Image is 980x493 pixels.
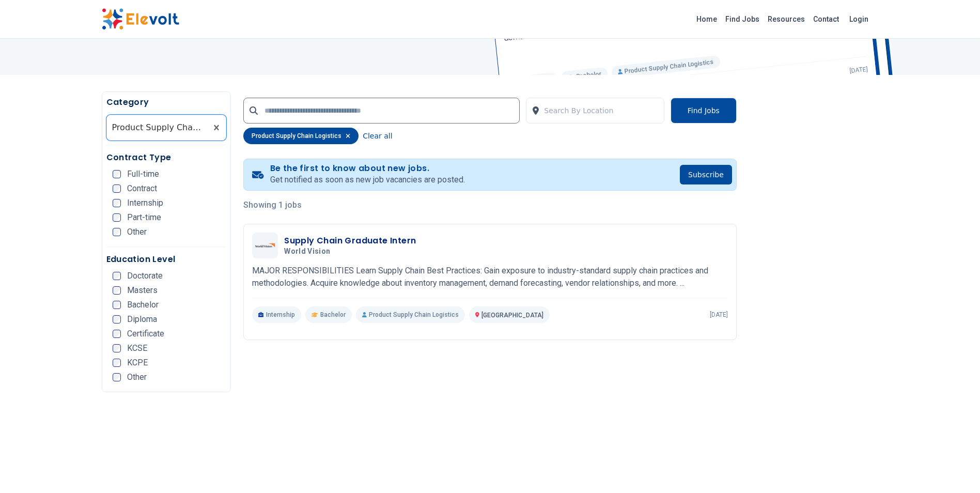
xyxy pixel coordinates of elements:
iframe: Advertisement [749,133,879,443]
input: Part-time [113,213,121,222]
p: Get notified as soon as new job vacancies are posted. [270,174,465,186]
input: Bachelor [113,301,121,309]
span: Bachelor [320,311,346,319]
span: [GEOGRAPHIC_DATA] [481,312,543,319]
span: World Vision [284,247,330,256]
input: Other [113,228,121,236]
a: Home [692,11,721,27]
h4: Be the first to know about new jobs. [270,163,465,174]
span: Masters [127,286,158,295]
span: Bachelor [127,301,159,309]
a: Login [843,9,875,29]
span: Internship [127,199,163,207]
input: Contract [113,184,121,193]
input: Other [113,373,121,381]
input: Full-time [113,170,121,178]
input: Certificate [113,330,121,338]
a: Find Jobs [721,11,764,27]
input: Doctorate [113,272,121,280]
a: World VisionSupply Chain Graduate InternWorld VisionMAJOR RESPONSIBILITIES Learn Supply Chain Bes... [252,233,728,323]
span: Other [127,373,147,381]
h5: Category [106,96,227,109]
a: Resources [764,11,809,27]
button: Find Jobs [671,98,737,124]
span: Contract [127,184,157,193]
input: KCPE [113,359,121,367]
button: Subscribe [680,165,732,184]
p: Showing 1 jobs [243,199,737,211]
h5: Contract Type [106,151,227,164]
img: Elevolt [102,8,179,30]
span: Part-time [127,213,161,222]
p: [DATE] [710,311,728,319]
h3: Supply Chain Graduate Intern [284,235,416,247]
iframe: Chat Widget [928,443,980,493]
span: Diploma [127,315,157,323]
img: World Vision [255,243,275,248]
div: product supply chain logistics [243,128,359,144]
span: Full-time [127,170,159,178]
input: Masters [113,286,121,295]
span: KCPE [127,359,148,367]
p: Product Supply Chain Logistics [356,306,465,323]
button: Clear all [363,128,392,144]
span: KCSE [127,344,147,352]
span: Other [127,228,147,236]
p: MAJOR RESPONSIBILITIES Learn Supply Chain Best Practices: Gain exposure to industry-standard supp... [252,265,728,289]
h5: Education Level [106,253,227,266]
input: Diploma [113,315,121,323]
span: Certificate [127,330,164,338]
p: Internship [252,306,301,323]
span: Doctorate [127,272,163,280]
a: Contact [809,11,843,27]
input: Internship [113,199,121,207]
input: KCSE [113,344,121,352]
